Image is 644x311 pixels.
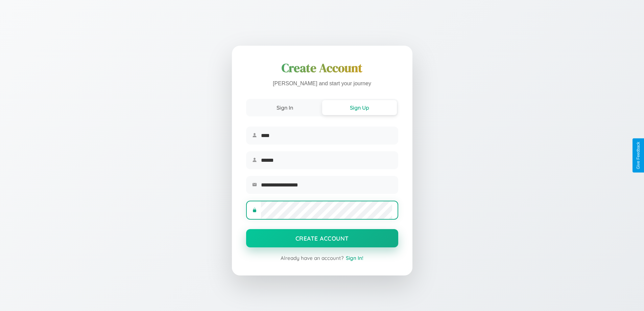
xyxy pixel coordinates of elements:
[346,255,363,261] span: Sign In!
[636,142,641,169] div: Give Feedback
[246,229,398,247] button: Create Account
[322,100,397,115] button: Sign Up
[247,100,322,115] button: Sign In
[246,79,398,89] p: [PERSON_NAME] and start your journey
[246,60,398,76] h1: Create Account
[246,255,398,261] div: Already have an account?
